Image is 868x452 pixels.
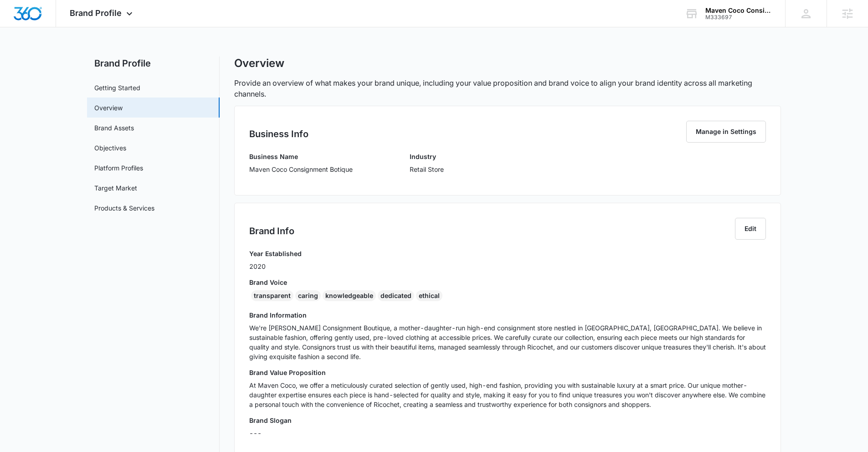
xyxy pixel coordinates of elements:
p: We're [PERSON_NAME] Consignment Boutique, a mother-daughter-run high-end consignment store nestle... [249,323,766,361]
h3: Brand Voice [249,277,766,287]
h2: Business Info [249,127,308,141]
h3: Brand Value Proposition [249,368,766,377]
p: At Maven Coco, we offer a meticulously curated selection of gently used, high-end fashion, provid... [249,380,766,409]
div: ethical [416,290,442,301]
a: Brand Assets [94,123,134,133]
div: dedicated [378,290,414,301]
div: account id [705,14,772,21]
h3: Business Name [249,152,353,161]
p: 2020 [249,262,302,271]
h3: Brand Information [249,310,766,320]
p: --- [249,428,766,438]
a: Objectives [94,143,126,153]
h3: Year Established [249,249,302,258]
div: knowledgeable [323,290,376,301]
p: Maven Coco Consignment Botique [249,164,353,174]
div: transparent [251,290,293,301]
p: Retail Store [410,164,444,174]
a: Getting Started [94,83,140,92]
h3: Industry [410,152,444,161]
p: Provide an overview of what makes your brand unique, including your value proposition and brand v... [234,77,781,99]
h2: Brand Info [249,224,294,238]
div: account name [705,7,772,14]
span: Brand Profile [70,8,122,18]
a: Overview [94,103,123,113]
a: Platform Profiles [94,163,143,173]
div: caring [295,290,321,301]
a: Target Market [94,183,137,193]
h2: Brand Profile [87,56,220,70]
button: Manage in Settings [686,121,766,143]
button: Edit [735,218,766,240]
h1: Overview [234,56,284,70]
h3: Brand Slogan [249,416,766,425]
a: Products & Services [94,203,154,213]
